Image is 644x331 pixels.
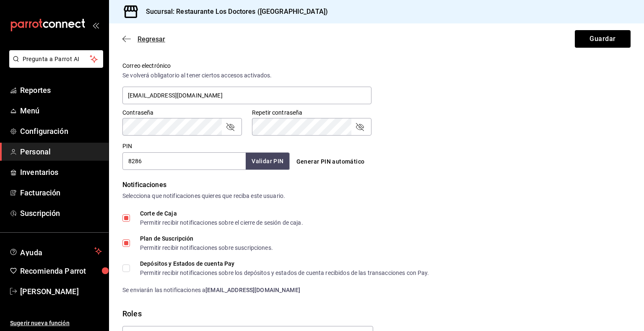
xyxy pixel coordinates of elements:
strong: [EMAIL_ADDRESS][DOMAIN_NAME] [205,287,300,293]
span: Reportes [20,85,102,96]
button: open_drawer_menu [92,22,99,28]
label: Repetir contraseña [252,110,371,115]
span: Inventarios [20,167,102,178]
span: Facturación [20,187,102,198]
div: Depósitos y Estados de cuenta Pay [140,261,429,267]
input: 3 a 6 dígitos [122,152,246,170]
h3: Sucursal: Restaurante Los Doctores ([GEOGRAPHIC_DATA]) [139,7,328,17]
div: Plan de Suscripción [140,236,273,241]
button: Regresar [122,35,165,43]
label: PIN [122,143,132,149]
label: Correo electrónico [122,63,371,69]
label: Contraseña [122,110,242,115]
span: Pregunta a Parrot AI [23,55,90,64]
a: Pregunta a Parrot AI [6,61,103,69]
button: Validar PIN [246,153,289,170]
div: Selecciona que notificaciones quieres que reciba este usuario. [122,192,631,200]
span: Sugerir nueva función [10,319,102,328]
span: [PERSON_NAME] [20,286,102,297]
div: Permitir recibir notificaciones sobre el cierre de sesión de caja. [140,220,303,226]
span: Recomienda Parrot [20,265,102,277]
button: Pregunta a Parrot AI [9,50,103,68]
button: Generar PIN automático [293,154,368,169]
div: Permitir recibir notificaciones sobre suscripciones. [140,245,273,251]
button: Guardar [575,30,631,48]
div: Notificaciones [122,180,631,190]
div: Corte de Caja [140,210,303,216]
div: Se enviarán las notificaciones a [122,286,631,295]
div: Permitir recibir notificaciones sobre los depósitos y estados de cuenta recibidos de las transacc... [140,270,429,276]
button: passwordField [225,122,235,132]
span: Menú [20,105,102,116]
span: Configuración [20,126,102,137]
button: passwordField [355,122,365,132]
span: Suscripción [20,208,102,219]
div: Roles [122,308,631,319]
span: Regresar [138,35,165,43]
div: Se volverá obligatorio al tener ciertos accesos activados. [122,71,371,80]
span: Ayuda [20,246,91,256]
span: Personal [20,146,102,157]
